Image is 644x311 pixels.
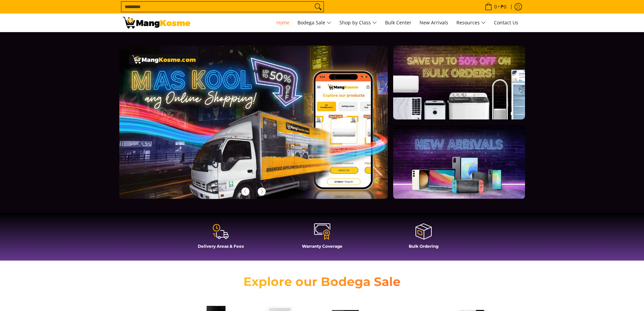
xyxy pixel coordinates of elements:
[238,184,253,199] button: Previous
[483,3,508,10] span: •
[339,19,377,27] span: Shop by Class
[416,14,452,32] a: New Arrivals
[500,4,507,9] span: ₱0
[336,14,380,32] a: Shop by Class
[376,223,471,254] a: Bulk Ordering
[376,244,471,249] h4: Bulk Ordering
[493,4,498,9] span: 0
[420,19,448,26] span: New Arrivals
[385,19,411,26] span: Bulk Center
[297,19,331,27] span: Bodega Sale
[294,14,335,32] a: Bodega Sale
[173,223,268,254] a: Delivery Areas & Fees
[275,223,369,254] a: Warranty Coverage
[197,14,522,32] nav: Main Menu
[224,274,420,289] h2: Explore our Bodega Sale
[173,244,268,249] h4: Delivery Areas & Fees
[313,2,324,12] button: Search
[453,14,489,32] a: Resources
[119,46,410,210] a: More
[494,19,518,26] span: Contact Us
[123,17,190,28] img: Mang Kosme: Your Home Appliances Warehouse Sale Partner!
[273,14,293,32] a: Home
[276,19,289,26] span: Home
[491,14,522,32] a: Contact Us
[382,14,415,32] a: Bulk Center
[275,244,369,249] h4: Warranty Coverage
[254,184,269,199] button: Next
[456,19,486,27] span: Resources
